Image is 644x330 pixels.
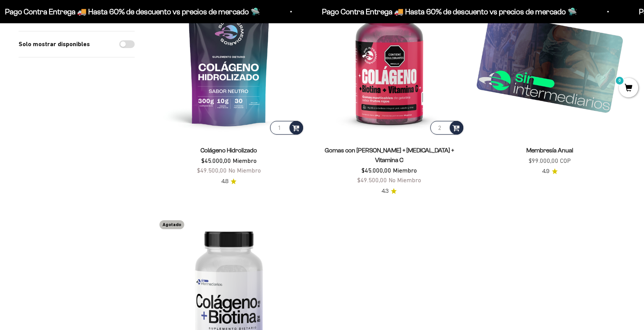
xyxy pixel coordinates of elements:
[382,187,389,195] span: 4.3
[197,167,227,174] span: $49.500,00
[19,39,90,49] label: Solo mostrar disponibles
[221,177,236,186] a: 4.84.8 de 5.0 estrellas
[542,167,558,176] a: 4.94.9 de 5.0 estrellas
[393,167,417,174] span: Miembro
[389,176,421,183] span: No Miembro
[221,177,228,186] span: 4.8
[325,147,454,163] a: Gomas con [PERSON_NAME] + [MEDICAL_DATA] + Vitamina C
[5,5,260,18] p: Pago Contra Entrega 🚚 Hasta 60% de descuento vs precios de mercado 🛸
[382,187,397,195] a: 4.34.3 de 5.0 estrellas
[357,176,387,183] span: $49.500,00
[542,167,550,176] span: 4.9
[201,157,231,164] span: $45.000,00
[200,147,257,154] a: Colágeno Hidrolizado
[228,167,261,174] span: No Miembro
[322,5,577,18] p: Pago Contra Entrega 🚚 Hasta 60% de descuento vs precios de mercado 🛸
[529,156,571,166] sale-price: $99.000,00 COP
[233,157,257,164] span: Miembro
[526,147,573,154] a: Membresía Anual
[619,84,638,93] a: 0
[361,167,391,174] span: $45.000,00
[615,76,624,85] mark: 0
